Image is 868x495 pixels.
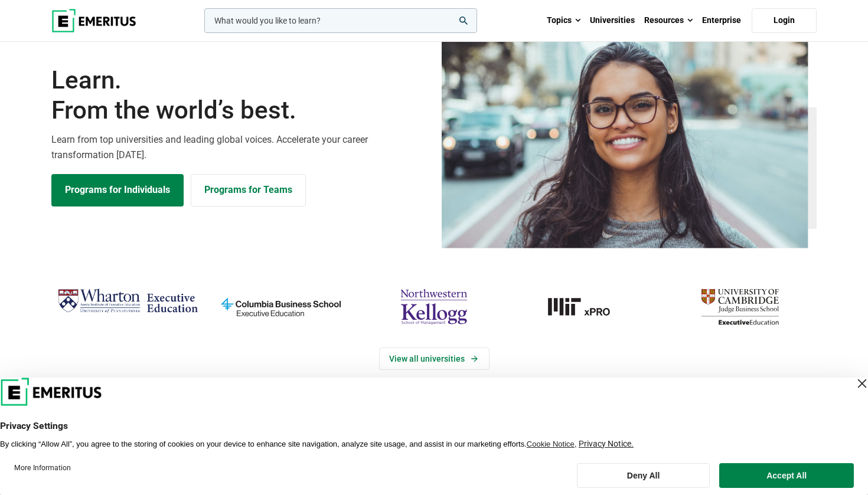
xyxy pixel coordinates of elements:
input: woocommerce-product-search-field-0 [204,8,477,33]
img: northwestern-kellogg [363,284,504,330]
p: Learn from top universities and leading global voices. Accelerate your career transformation [DATE]. [51,132,427,162]
img: cambridge-judge-business-school [670,284,811,330]
h1: Learn. [51,65,427,125]
img: columbia-business-school [210,284,351,330]
a: Explore for Business [191,174,306,206]
a: Explore Programs [51,174,184,206]
span: From the world’s best. [51,96,427,125]
a: MIT-xPRO [517,284,658,330]
img: MIT xPRO [517,284,658,330]
img: Wharton Executive Education [57,284,198,319]
a: View Universities [379,348,490,370]
img: Learn from the world's best [442,32,808,248]
a: Login [752,8,817,33]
